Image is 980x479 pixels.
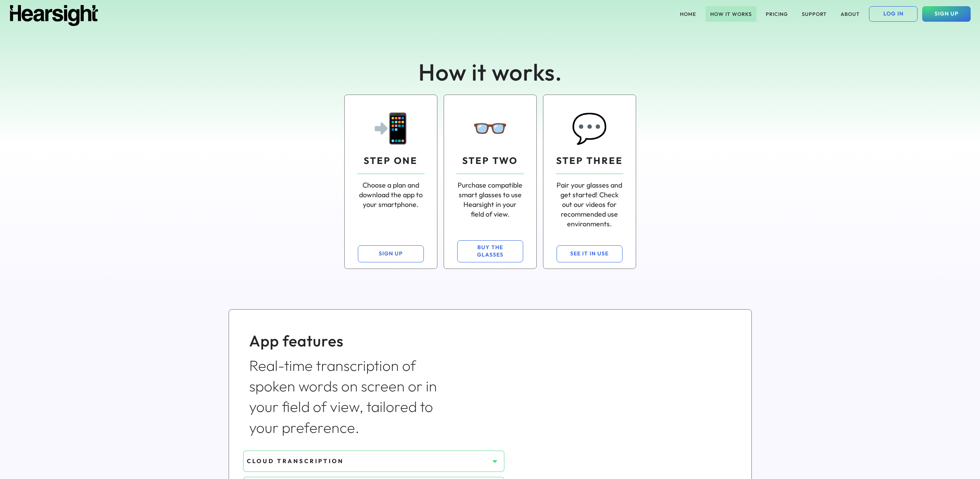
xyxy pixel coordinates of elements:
button: LOG IN [869,6,918,22]
div: Real-time transcription of spoken words on screen or in your field of view, tailored to your pref... [249,355,454,438]
div: STEP THREE [556,154,623,167]
button: SEE IT IN USE [557,245,623,262]
div: STEP ONE [364,154,418,167]
button: BUY THE GLASSES [457,240,523,262]
div: 💬 [571,107,608,148]
button: SIGN UP [922,6,971,22]
button: HOW IT WORKS [706,6,756,22]
button: HOME [675,6,701,22]
button: ABOUT [836,6,864,22]
div: 📲 [373,107,409,148]
button: SIGN UP [358,245,424,262]
div: CLOUD TRANSCRIPTION [247,457,489,465]
button: SUPPORT [797,6,831,22]
img: Hearsight logo [9,5,99,26]
div: Pair your glasses and get started! Check out our videos for recommended use environments. [556,180,623,229]
button: PRICING [761,6,793,22]
div: STEP TWO [462,154,518,167]
div: Choose a plan and download the app to your smartphone. [357,180,425,210]
div: Purchase compatible smart glasses to use Hearsight in your field of view. [456,180,524,219]
div: App features [249,330,454,351]
div: How it works. [374,56,607,88]
div: 👓 [472,107,508,148]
